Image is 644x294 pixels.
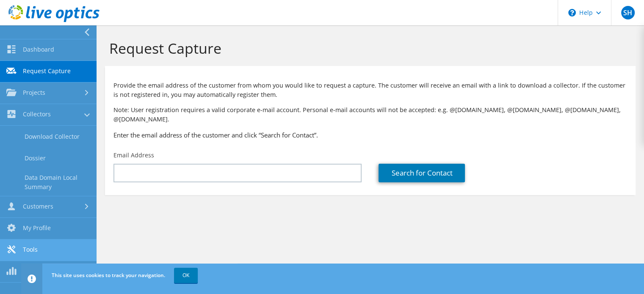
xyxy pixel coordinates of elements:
svg: \n [568,9,576,16]
h3: Enter the email address of the customer and click “Search for Contact”. [113,130,627,140]
h1: Request Capture [109,39,627,57]
span: SH [621,6,635,19]
p: Provide the email address of the customer from whom you would like to request a capture. The cust... [113,81,627,99]
a: Search for Contact [379,164,465,182]
p: Note: User registration requires a valid corporate e-mail account. Personal e-mail accounts will ... [113,105,627,124]
label: Email Address [113,151,154,159]
a: OK [174,268,198,283]
span: This site uses cookies to track your navigation. [52,272,165,279]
